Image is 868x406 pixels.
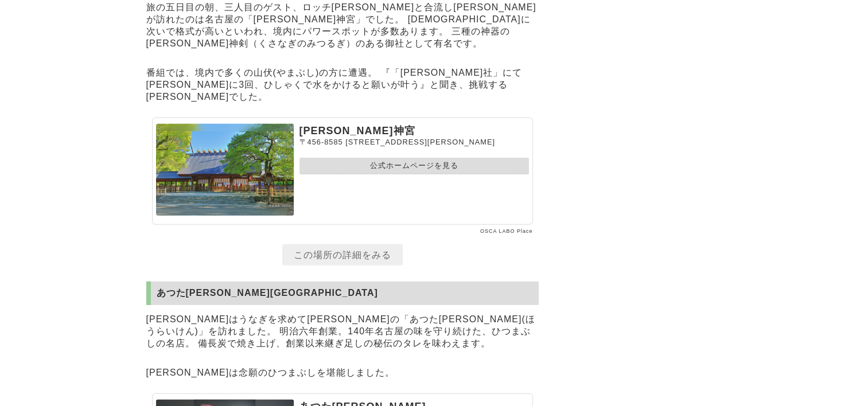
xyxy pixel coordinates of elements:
span: 〒456-8585 [299,138,343,146]
p: [PERSON_NAME]は念願のひつまぶしを堪能しました。 [146,364,539,382]
a: 公式ホームページを見る [299,158,529,174]
p: [PERSON_NAME]はうなぎを求めて[PERSON_NAME]の「あつた[PERSON_NAME](ほうらいけん)」を訪れました。 明治六年創業。140年名古屋の味を守り続けた、ひつまぶし... [146,311,539,353]
img: 熱田神宮 [156,124,294,216]
a: OSCA LABO Place [480,228,533,234]
span: [STREET_ADDRESS][PERSON_NAME] [345,138,495,146]
p: 番組では、境内で多くの山伏(やまぶし)の方に遭遇。 『「[PERSON_NAME]社」にて[PERSON_NAME]に3回、ひしゃくで水をかけると願いが叶う』と聞き、挑戦する[PERSON_NA... [146,64,539,106]
a: この場所の詳細をみる [282,244,403,266]
h2: あつた[PERSON_NAME][GEOGRAPHIC_DATA] [146,282,539,305]
p: [PERSON_NAME]神宮 [299,124,529,138]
